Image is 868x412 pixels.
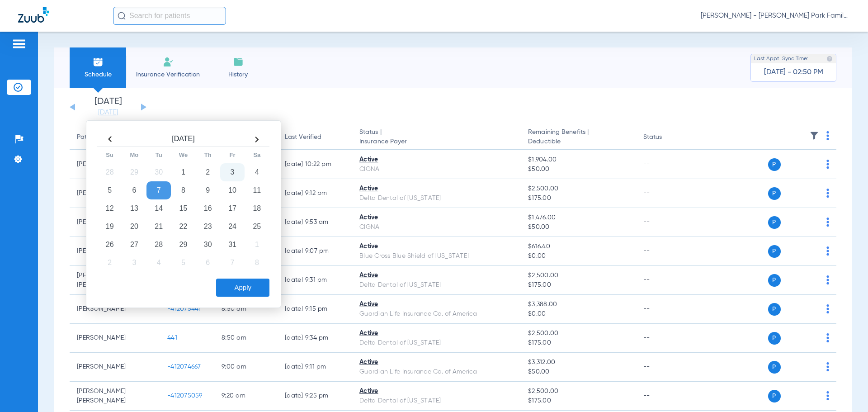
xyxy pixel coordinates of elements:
[359,242,514,251] div: Active
[528,165,628,174] span: $50.00
[636,125,697,150] th: Status
[754,54,808,63] span: Last Appt. Sync Time:
[528,271,628,280] span: $2,500.00
[70,382,160,411] td: [PERSON_NAME] [PERSON_NAME]
[278,353,352,382] td: [DATE] 9:11 PM
[81,97,135,117] li: [DATE]
[636,179,697,208] td: --
[701,11,850,20] span: [PERSON_NAME] - [PERSON_NAME] Park Family Dentistry
[81,108,135,117] a: [DATE]
[826,131,829,140] img: group-dot-blue.svg
[636,324,697,353] td: --
[528,367,628,377] span: $50.00
[359,165,514,174] div: CIGNA
[826,333,829,342] img: group-dot-blue.svg
[18,7,49,23] img: Zuub Logo
[12,38,26,49] img: hamburger-icon
[70,324,160,353] td: [PERSON_NAME]
[636,150,697,179] td: --
[77,133,153,142] div: Patient Name
[70,353,160,382] td: [PERSON_NAME]
[216,279,269,297] button: Apply
[118,12,126,20] img: Search Icon
[826,275,829,284] img: group-dot-blue.svg
[528,338,628,348] span: $175.00
[167,306,201,312] span: -412075441
[768,245,781,258] span: P
[528,358,628,367] span: $3,312.00
[768,274,781,287] span: P
[528,223,628,232] span: $50.00
[528,280,628,290] span: $175.00
[826,246,829,256] img: group-dot-blue.svg
[768,361,781,374] span: P
[768,332,781,345] span: P
[768,216,781,229] span: P
[636,353,697,382] td: --
[359,213,514,223] div: Active
[359,223,514,232] div: CIGNA
[359,184,514,194] div: Active
[278,208,352,237] td: [DATE] 9:53 AM
[528,184,628,194] span: $2,500.00
[528,300,628,309] span: $3,388.00
[278,237,352,266] td: [DATE] 9:07 PM
[214,324,278,353] td: 8:50 AM
[359,309,514,319] div: Guardian Life Insurance Co. of America
[810,131,819,140] img: filter.svg
[528,213,628,223] span: $1,476.00
[826,189,829,198] img: group-dot-blue.svg
[76,70,119,79] span: Schedule
[278,382,352,411] td: [DATE] 9:25 PM
[352,125,521,150] th: Status |
[636,266,697,295] td: --
[93,57,104,67] img: Schedule
[826,362,829,371] img: group-dot-blue.svg
[636,295,697,324] td: --
[359,396,514,406] div: Delta Dental of [US_STATE]
[217,70,259,79] span: History
[528,309,628,319] span: $0.00
[528,194,628,203] span: $175.00
[167,364,201,370] span: -412074667
[359,251,514,261] div: Blue Cross Blue Shield of [US_STATE]
[826,56,833,62] img: last sync help info
[214,382,278,411] td: 9:20 AM
[768,390,781,403] span: P
[359,338,514,348] div: Delta Dental of [US_STATE]
[285,133,345,142] div: Last Verified
[359,155,514,165] div: Active
[521,125,636,150] th: Remaining Benefits |
[278,324,352,353] td: [DATE] 9:34 PM
[233,57,244,67] img: History
[528,396,628,406] span: $175.00
[214,353,278,382] td: 9:00 AM
[133,70,203,79] span: Insurance Verification
[359,358,514,367] div: Active
[359,280,514,290] div: Delta Dental of [US_STATE]
[636,237,697,266] td: --
[77,133,117,142] div: Patient Name
[70,295,160,324] td: [PERSON_NAME]
[359,367,514,377] div: Guardian Life Insurance Co. of America
[122,132,245,147] th: [DATE]
[826,160,829,169] img: group-dot-blue.svg
[359,194,514,203] div: Delta Dental of [US_STATE]
[163,57,174,67] img: Manual Insurance Verification
[764,68,823,77] span: [DATE] - 02:50 PM
[528,387,628,396] span: $2,500.00
[528,155,628,165] span: $1,904.00
[167,335,177,341] span: 441
[167,393,203,399] span: -412075059
[278,295,352,324] td: [DATE] 9:15 PM
[359,300,514,309] div: Active
[768,303,781,316] span: P
[359,387,514,396] div: Active
[113,7,226,25] input: Search for patients
[214,295,278,324] td: 8:50 AM
[826,218,829,227] img: group-dot-blue.svg
[636,382,697,411] td: --
[528,242,628,251] span: $616.40
[359,137,514,147] span: Insurance Payer
[768,187,781,200] span: P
